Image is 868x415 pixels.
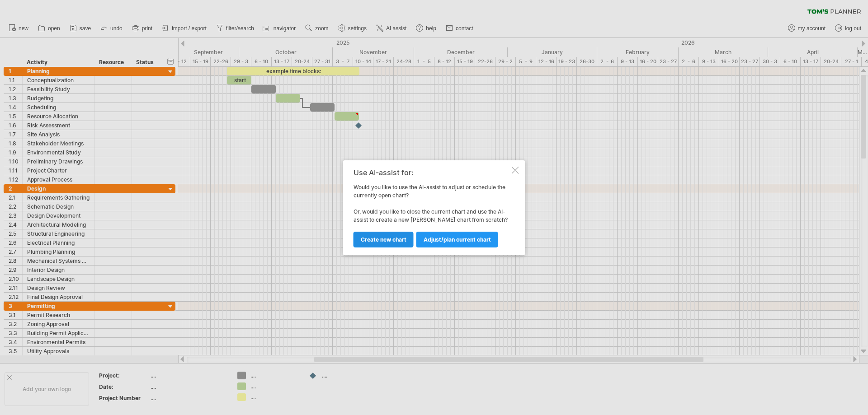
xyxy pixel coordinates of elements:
div: Would you like to use the AI-assist to adjust or schedule the currently open chart? Or, would you... [354,168,510,247]
a: Adjust/plan current chart [416,232,498,247]
span: Adjust/plan current chart [424,236,491,243]
a: Create new chart [354,232,414,247]
div: Use AI-assist for: [354,168,510,177]
span: Create new chart [361,236,406,243]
